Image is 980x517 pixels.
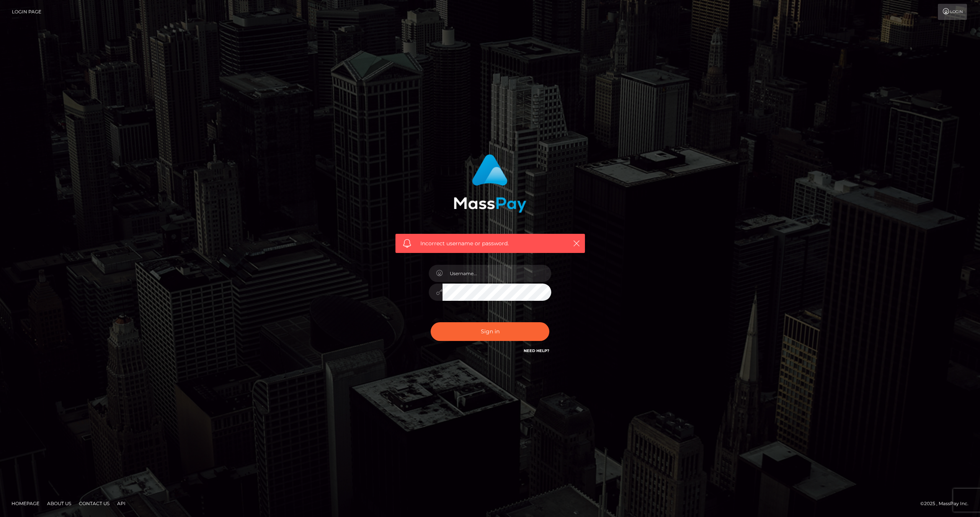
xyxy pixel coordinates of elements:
[44,497,74,509] a: About Us
[114,497,129,509] a: API
[524,348,549,353] a: Need Help?
[454,154,526,213] img: MassPay Login
[938,4,967,20] a: Login
[8,497,42,509] a: Homepage
[443,265,551,282] input: Username...
[12,4,41,20] a: Login Page
[76,497,113,509] a: Contact Us
[431,322,549,341] button: Sign in
[920,499,974,508] div: © 2025 , MassPay Inc.
[420,240,560,248] span: Incorrect username or password.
